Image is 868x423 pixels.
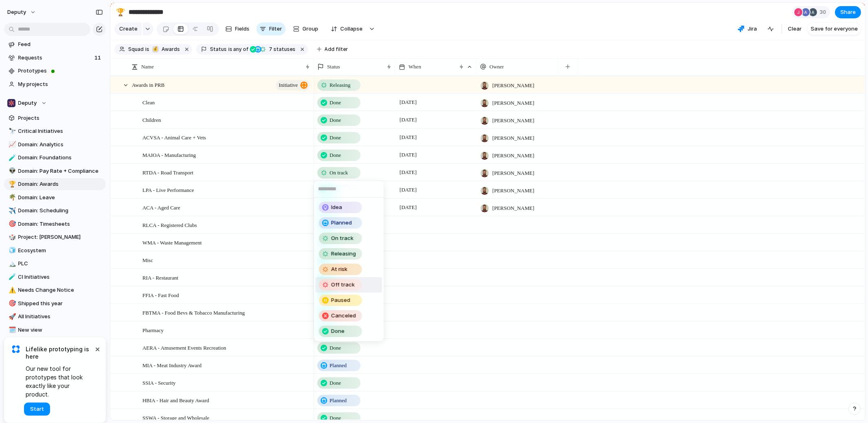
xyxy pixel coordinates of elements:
span: Canceled [331,312,356,320]
span: Done [331,327,345,335]
span: On track [331,234,354,242]
span: Paused [331,296,350,304]
span: Planned [331,219,352,227]
span: Off track [331,281,355,289]
span: Idea [331,203,342,211]
span: At risk [331,265,348,273]
span: Releasing [331,250,356,258]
